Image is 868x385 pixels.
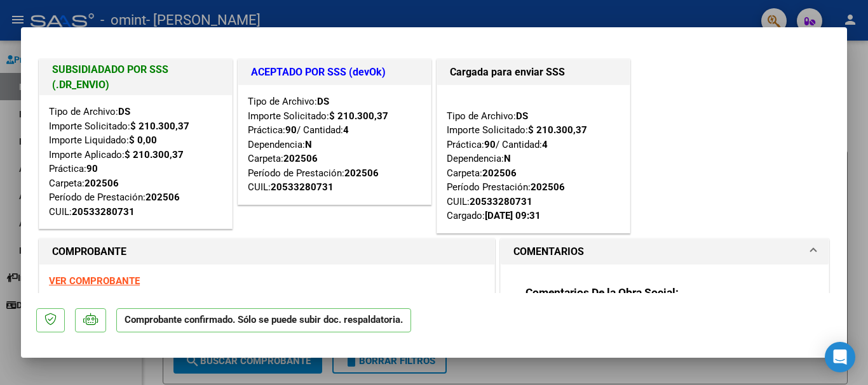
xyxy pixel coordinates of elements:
[485,210,541,221] strong: [DATE] 09:31
[526,286,679,299] strong: Comentarios De la Obra Social:
[513,244,584,259] h1: COMENTARIOS
[271,180,334,195] div: 20533280731
[52,62,219,93] h1: SUBSIDIADADO POR SSS (.DR_ENVIO)
[118,106,130,117] strong: DS
[470,195,532,209] div: 20533280731
[49,275,140,287] a: VER COMPROBANTE
[305,139,312,150] strong: N
[129,134,157,146] strong: $ 0,00
[85,178,119,189] strong: 202506
[528,124,587,136] strong: $ 210.300,37
[531,181,565,193] strong: 202506
[825,342,855,372] div: Open Intercom Messenger
[343,124,349,136] strong: 4
[516,110,528,122] strong: DS
[116,308,411,333] p: Comprobante confirmado. Sólo se puede subir doc. respaldatoria.
[542,139,548,150] strong: 4
[130,121,189,132] strong: $ 210.300,37
[146,192,180,203] strong: 202506
[52,245,126,258] strong: COMPROBANTE
[501,239,829,264] mat-expansion-panel-header: COMENTARIOS
[125,149,184,160] strong: $ 210.300,37
[251,65,418,80] h1: ACEPTADO POR SSS (devOk)
[344,167,379,179] strong: 202506
[447,95,620,223] div: Tipo de Archivo: Importe Solicitado: Práctica: / Cantidad: Dependencia: Carpeta: Período Prestaci...
[482,167,517,179] strong: 202506
[504,153,511,164] strong: N
[285,124,297,136] strong: 90
[484,139,496,150] strong: 90
[329,110,388,122] strong: $ 210.300,37
[49,105,222,219] div: Tipo de Archivo: Importe Solicitado: Importe Liquidado: Importe Aplicado: Práctica: Carpeta: Perí...
[450,65,617,80] h1: Cargada para enviar SSS
[248,95,421,195] div: Tipo de Archivo: Importe Solicitado: Práctica: / Cantidad: Dependencia: Carpeta: Período de Prest...
[317,96,329,107] strong: DS
[283,153,318,164] strong: 202506
[86,163,98,174] strong: 90
[72,205,135,219] div: 20533280731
